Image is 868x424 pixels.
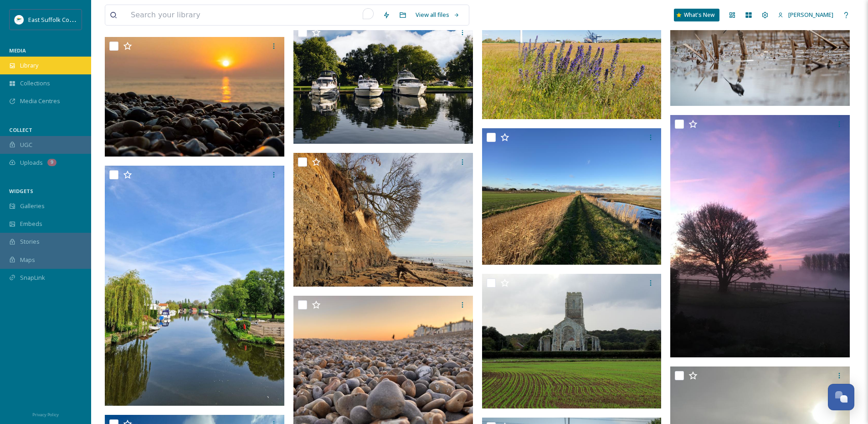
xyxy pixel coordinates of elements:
[828,384,854,410] button: Open Chat
[482,128,663,265] img: East Lane near Alderton - Helena Hamlyn.jpeg
[32,408,59,419] a: Privacy Policy
[126,5,378,25] input: To enrich screen reader interactions, please activate Accessibility in Grammarly extension settings
[20,220,42,228] span: Embeds
[32,412,59,418] span: Privacy Policy
[20,97,60,105] span: Media Centres
[105,166,284,405] img: Beccles (1) - Juliet Davis.jpg
[20,141,32,149] span: UGC
[20,158,43,167] span: Uploads
[293,23,473,144] img: Beccles - Nick Barber.jpg
[15,15,24,24] img: ESC%20Logo.png
[20,237,40,246] span: Stories
[9,126,32,133] span: COLLECT
[411,6,464,24] a: View all files
[674,9,719,21] a: What's New
[20,61,38,70] span: Library
[105,37,284,157] img: Benacre - Kev Cook.jpg
[20,273,45,282] span: SnapLink
[20,79,50,88] span: Collections
[773,6,838,24] a: [PERSON_NAME]
[9,47,26,54] span: MEDIA
[28,15,82,24] span: East Suffolk Council
[20,202,45,210] span: Galleries
[788,10,833,19] span: [PERSON_NAME]
[293,153,473,287] img: Bawdsey1 - Melanie Reeve.JPG
[9,188,33,194] span: WIDGETS
[20,256,35,264] span: Maps
[670,115,852,357] img: Burgh - Emily Marshall.jpeg
[482,274,662,409] img: Covehithe - Mary Berry.JPG
[47,159,56,166] div: 9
